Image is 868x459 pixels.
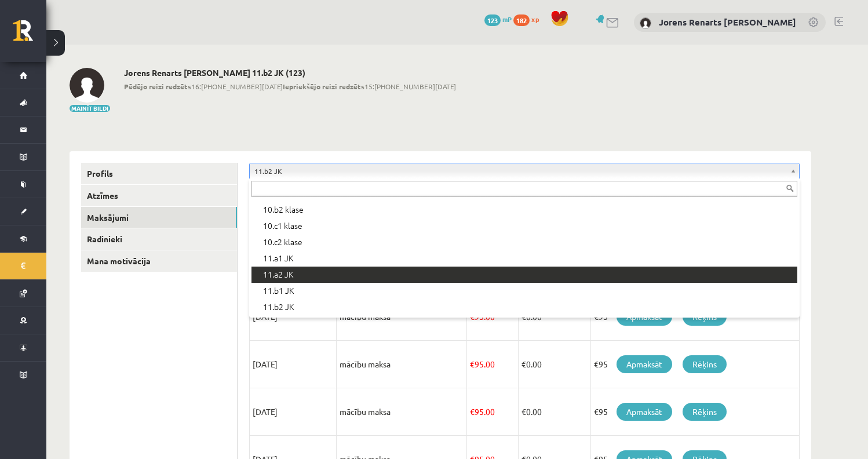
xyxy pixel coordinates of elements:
[251,234,797,250] div: 10.c2 klase
[251,299,797,315] div: 11.b2 JK
[251,202,797,218] div: 10.b2 klase
[251,267,797,283] div: 11.a2 JK
[251,218,797,234] div: 10.c1 klase
[251,283,797,299] div: 11.b1 JK
[251,250,797,267] div: 11.a1 JK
